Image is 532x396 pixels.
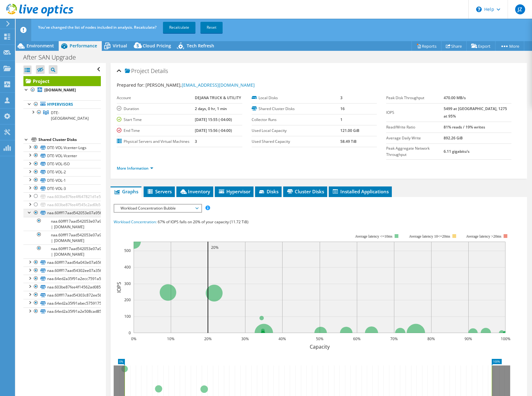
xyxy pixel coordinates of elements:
[444,149,470,154] b: 6.11 gigabits/s
[180,188,210,195] span: Inventory
[124,314,131,319] text: 100
[23,217,101,231] a: naa.60fff17aad542053e07a95646a73ad48 | [DOMAIN_NAME]
[70,43,97,49] span: Performance
[195,95,241,100] b: DEJANA TRUCK & UTILITY
[117,205,198,212] span: Workload Concentration Bubble
[23,275,101,283] a: naa.64ed2a35f91a2ecc7591a58a19364ad0
[117,106,195,112] label: Duration
[252,117,340,123] label: Collector Runs
[23,291,101,299] a: naa.60fff17aad54303c872ee5b26e73bde0
[332,188,389,195] span: Installed Applications
[195,128,232,133] b: [DATE] 15:56 (-04:00)
[117,95,195,101] label: Account
[278,336,286,341] text: 40%
[241,336,249,341] text: 30%
[114,188,138,195] span: Graphs
[23,244,101,258] a: naa.60fff17aad542053e07a95646a73ad48 | [DOMAIN_NAME]
[466,234,501,239] text: Average latency >20ms
[252,128,340,134] label: Used Local Capacity
[38,136,101,143] div: Shared Cluster Disks
[252,138,340,145] label: Used Shared Capacity
[23,184,101,192] a: DTE-VOL-3
[117,82,145,88] label: Prepared for:
[195,117,232,122] b: [DATE] 15:55 (-04:00)
[23,176,101,184] a: DTE-VOL-1
[124,264,131,270] text: 400
[116,282,122,293] text: IOPS
[129,330,131,336] text: 0
[310,343,330,350] text: Capacity
[167,336,175,341] text: 10%
[114,219,157,225] span: Workload Concentration:
[409,234,451,239] tspan: Average latency 10<=20ms
[355,234,393,239] tspan: Average latency <=10ms
[187,43,214,49] span: Tech Refresh
[23,192,101,200] a: naa.603be87fee4f647821d1e550c06e9d62
[23,201,101,209] a: naa.603be87fee4f545c2ad0b550c06eed88
[386,124,444,130] label: Read/Write Ratio
[386,135,444,141] label: Average Daily Write
[204,336,212,341] text: 20%
[195,106,227,111] b: 2 days, 0 hr, 1 min
[444,135,463,141] b: 892.26 GiB
[340,117,342,122] b: 1
[23,283,101,291] a: naa.603be87fee4f14562ad08550c06e1d23
[117,138,195,145] label: Physical Servers and Virtual Machines
[23,299,101,307] a: naa.64ed2a35f91abec57591758a1936ca58
[427,336,435,341] text: 80%
[23,209,101,217] a: naa.60fff17aad542053e07a95646a73ad48
[27,43,54,49] span: Environment
[23,109,101,122] a: DTE-NYC
[252,95,340,101] label: Local Disks
[124,248,131,253] text: 500
[182,82,255,88] a: [EMAIL_ADDRESS][DOMAIN_NAME]
[218,188,250,195] span: Hypervisor
[23,231,101,244] a: naa.60fff17aad542053e07a95646a73ad48 | [DOMAIN_NAME]
[163,22,195,33] a: Recalculate
[147,188,172,195] span: Servers
[145,82,255,88] span: [PERSON_NAME],
[386,109,444,116] label: IOPS
[44,87,76,93] b: [DOMAIN_NAME]
[23,168,101,176] a: DTE-VOL-2
[23,100,101,109] a: Hypervisors
[515,4,525,14] span: JZ
[125,68,149,74] span: Project
[252,106,340,112] label: Shared Cluster Disks
[23,307,101,316] a: naa.64ed2a35f91a2e508cad85ee4836caf5
[117,117,195,123] label: Start Time
[23,86,101,94] a: [DOMAIN_NAME]
[286,188,324,195] span: Cluster Disks
[143,43,171,49] span: Cloud Pricing
[501,336,510,341] text: 100%
[495,41,524,51] a: More
[340,139,357,144] b: 58.49 TiB
[117,128,195,134] label: End Time
[340,128,359,133] b: 121.00 GiB
[211,245,219,250] text: 20%
[340,95,342,100] b: 3
[444,95,466,100] b: 470.00 MB/s
[353,336,361,341] text: 60%
[386,145,444,158] label: Peak Aggregate Network Throughput
[113,43,127,49] span: Virtual
[38,25,156,30] span: You've changed the list of nodes included in analysis. Recalculate?
[158,219,249,225] span: 67% of IOPS falls on 20% of your capacity (11.72 TiB)
[23,258,101,267] a: naa.60fff17aad54a043e07a65646a73eddd
[195,139,197,144] b: 3
[466,41,495,51] a: Export
[476,7,482,12] svg: \n
[117,166,153,171] a: More Information
[200,22,223,33] a: Reset
[23,143,101,152] a: DTE-VOL-Vcenter-Logs
[258,188,278,195] span: Disks
[316,336,323,341] text: 50%
[151,67,168,75] span: Details
[441,41,467,51] a: Share
[124,281,131,286] text: 300
[386,95,444,101] label: Peak Disk Throughput
[340,106,345,111] b: 16
[23,76,101,86] a: Project
[131,336,136,341] text: 0%
[23,267,101,275] a: naa.60fff17aad54302ee07a35646a73ed47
